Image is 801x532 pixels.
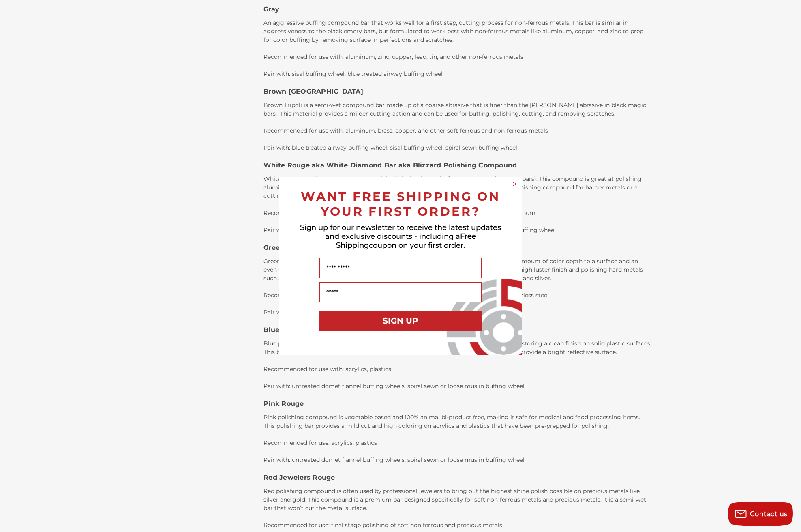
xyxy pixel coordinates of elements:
[336,232,476,250] span: Free Shipping
[300,223,501,250] span: Sign up for our newsletter to receive the latest updates and exclusive discounts - including a co...
[728,502,793,526] button: Contact us
[301,189,500,219] span: WANT FREE SHIPPING ON YOUR FIRST ORDER?
[750,510,788,518] span: Contact us
[319,311,482,331] button: SIGN UP
[511,180,519,188] button: Close dialog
